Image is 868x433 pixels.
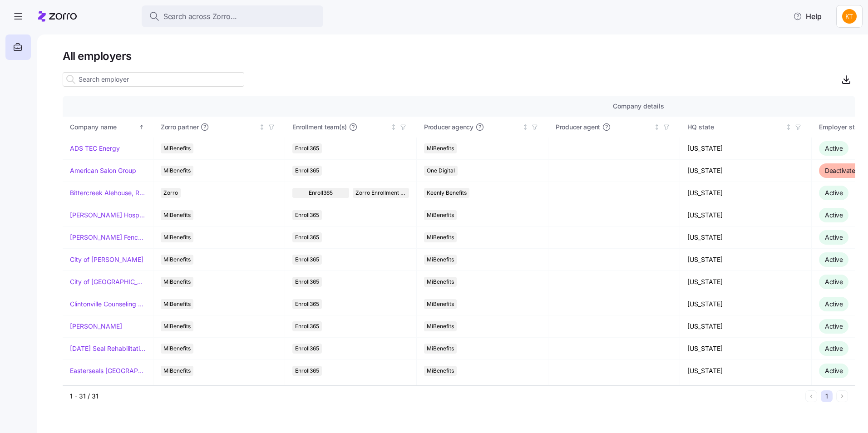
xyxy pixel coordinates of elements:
[680,204,812,226] td: [US_STATE]
[163,232,191,242] span: MiBenefits
[825,367,843,374] span: Active
[427,210,454,220] span: MiBenefits
[295,277,319,287] span: Enroll365
[70,188,146,197] a: Bittercreek Alehouse, Red Feather Lounge, Diablo & Sons Saloon
[70,366,146,375] a: Easterseals [GEOGRAPHIC_DATA] & [GEOGRAPHIC_DATA][US_STATE]
[825,211,843,219] span: Active
[680,293,812,315] td: [US_STATE]
[680,271,812,293] td: [US_STATE]
[163,366,191,376] span: MiBenefits
[680,249,812,271] td: [US_STATE]
[292,123,347,132] span: Enrollment team(s)
[163,210,191,220] span: MiBenefits
[63,117,153,138] th: Company nameSorted ascending
[680,338,812,360] td: [US_STATE]
[138,124,145,130] div: Sorted ascending
[687,122,784,132] div: HQ state
[825,322,843,330] span: Active
[427,166,455,176] span: One Digital
[825,144,843,152] span: Active
[355,188,407,198] span: Zorro Enrollment Team
[427,344,454,354] span: MiBenefits
[424,123,473,132] span: Producer agency
[163,143,191,153] span: MiBenefits
[825,233,843,241] span: Active
[163,166,191,176] span: MiBenefits
[825,344,843,352] span: Active
[427,366,454,376] span: MiBenefits
[427,232,454,242] span: MiBenefits
[70,166,136,175] a: American Salon Group
[427,143,454,153] span: MiBenefits
[825,189,843,197] span: Active
[163,188,178,198] span: Zorro
[427,299,454,309] span: MiBenefits
[680,160,812,182] td: [US_STATE]
[805,390,817,402] button: Previous page
[295,166,319,176] span: Enroll365
[295,344,319,354] span: Enroll365
[163,11,237,22] span: Search across Zorro...
[680,138,812,160] td: [US_STATE]
[295,321,319,331] span: Enroll365
[163,277,191,287] span: MiBenefits
[70,322,122,331] a: [PERSON_NAME]
[680,226,812,249] td: [US_STATE]
[70,122,137,132] div: Company name
[295,210,319,220] span: Enroll365
[295,366,319,376] span: Enroll365
[427,321,454,331] span: MiBenefits
[680,382,812,404] td: [US_STATE]
[70,344,146,353] a: [DATE] Seal Rehabilitation Center of [GEOGRAPHIC_DATA]
[70,255,143,264] a: City of [PERSON_NAME]
[821,390,833,402] button: 1
[295,232,319,242] span: Enroll365
[70,392,802,401] div: 1 - 31 / 31
[793,11,822,22] span: Help
[153,117,285,138] th: Zorro partnerNot sorted
[163,299,191,309] span: MiBenefits
[295,143,319,153] span: Enroll365
[70,144,120,153] a: ADS TEC Energy
[680,360,812,382] td: [US_STATE]
[163,255,191,265] span: MiBenefits
[259,124,265,130] div: Not sorted
[295,255,319,265] span: Enroll365
[842,9,857,24] img: 05ced2741be1dbbcd653b686e9b08cec
[285,117,417,138] th: Enrollment team(s)Not sorted
[825,167,859,174] span: Deactivated
[680,315,812,338] td: [US_STATE]
[427,188,467,198] span: Keenly Benefits
[522,124,528,130] div: Not sorted
[70,211,146,220] a: [PERSON_NAME] Hospitality
[63,72,244,87] input: Search employer
[548,117,680,138] th: Producer agentNot sorted
[654,124,660,130] div: Not sorted
[680,182,812,204] td: [US_STATE]
[390,124,397,130] div: Not sorted
[825,300,843,308] span: Active
[825,256,843,263] span: Active
[163,321,191,331] span: MiBenefits
[163,344,191,354] span: MiBenefits
[836,390,848,402] button: Next page
[786,7,829,25] button: Help
[680,117,812,138] th: HQ stateNot sorted
[70,277,146,286] a: City of [GEOGRAPHIC_DATA]
[161,123,198,132] span: Zorro partner
[142,5,323,27] button: Search across Zorro...
[417,117,548,138] th: Producer agencyNot sorted
[556,123,600,132] span: Producer agent
[63,49,855,63] h1: All employers
[309,188,333,198] span: Enroll365
[427,255,454,265] span: MiBenefits
[295,299,319,309] span: Enroll365
[427,277,454,287] span: MiBenefits
[825,278,843,285] span: Active
[785,124,792,130] div: Not sorted
[70,300,146,309] a: Clintonville Counseling and Wellness
[70,233,146,242] a: [PERSON_NAME] Fence Company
